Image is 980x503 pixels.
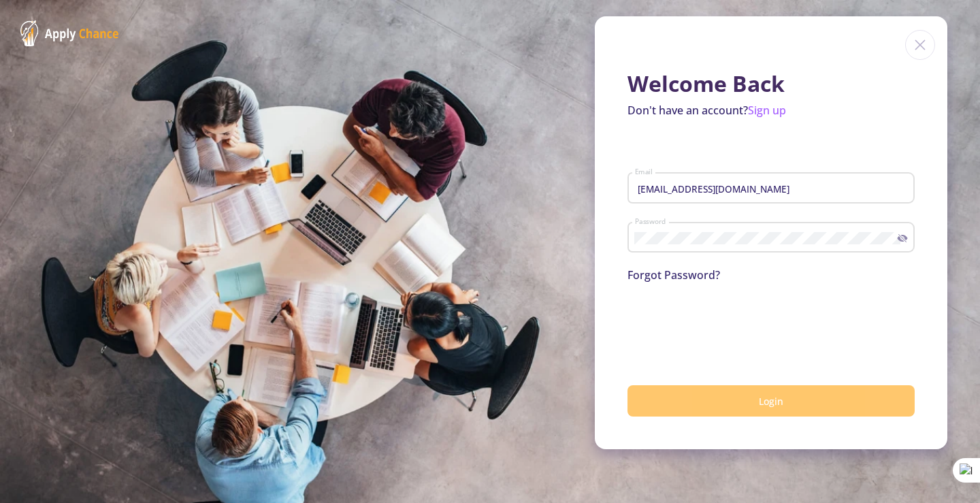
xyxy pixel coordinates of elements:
[627,102,915,118] p: Don't have an account?
[627,385,915,417] button: Login
[627,299,834,353] iframe: To enrich screen reader interactions, please activate Accessibility in Grammarly extension settings
[905,30,935,60] img: close icon
[759,395,783,408] span: Login
[627,267,720,282] a: Forgot Password?
[20,20,119,46] img: ApplyChance Logo
[627,71,915,97] h1: Welcome Back
[748,103,786,118] a: Sign up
